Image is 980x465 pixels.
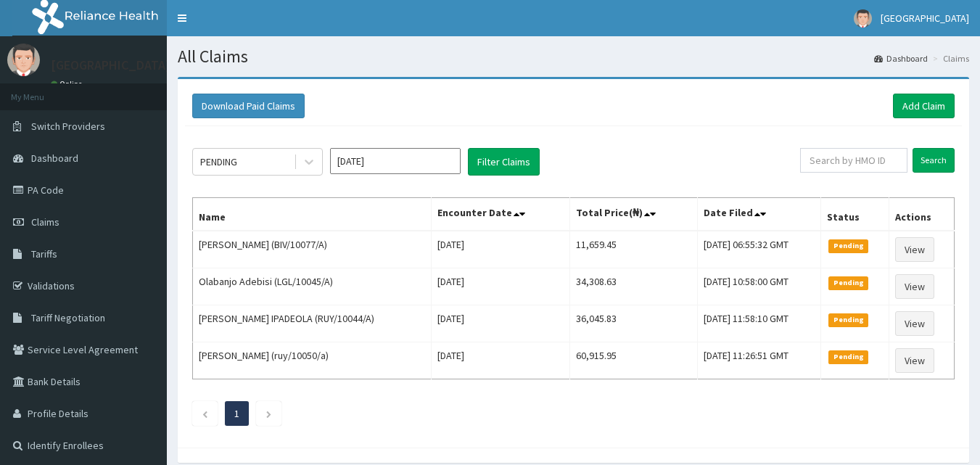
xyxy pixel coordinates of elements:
[200,155,237,169] div: PENDING
[895,274,934,299] a: View
[31,215,59,229] span: Claims
[569,268,698,305] td: 34,308.63
[698,268,821,305] td: [DATE] 10:58:00 GMT
[569,231,698,268] td: 11,659.45
[854,9,872,28] img: User Image
[569,305,698,342] td: 36,045.83
[7,44,40,76] img: User Image
[698,198,821,231] th: Date Filed
[698,305,821,342] td: [DATE] 11:58:10 GMT
[31,311,105,324] span: Tariff Negotiation
[821,198,889,231] th: Status
[698,231,821,268] td: [DATE] 06:55:32 GMT
[432,305,570,342] td: [DATE]
[874,52,928,65] a: Dashboard
[330,148,461,174] input: Select Month and Year
[569,342,698,379] td: 60,915.95
[193,231,432,268] td: [PERSON_NAME] (BIV/10077/A)
[31,120,105,133] span: Switch Providers
[881,12,969,25] span: [GEOGRAPHIC_DATA]
[895,348,934,373] a: View
[800,148,907,173] input: Search by HMO ID
[265,407,272,420] a: Next page
[889,198,954,231] th: Actions
[828,239,868,252] span: Pending
[468,148,540,176] button: Filter Claims
[51,79,86,89] a: Online
[828,313,868,326] span: Pending
[432,342,570,379] td: [DATE]
[828,276,868,289] span: Pending
[698,342,821,379] td: [DATE] 11:26:51 GMT
[234,407,239,420] a: Page 1 is your current page
[893,94,955,118] a: Add Claim
[193,268,432,305] td: Olabanjo Adebisi (LGL/10045/A)
[432,268,570,305] td: [DATE]
[192,94,305,118] button: Download Paid Claims
[929,52,969,65] li: Claims
[828,350,868,363] span: Pending
[193,198,432,231] th: Name
[51,59,170,72] p: [GEOGRAPHIC_DATA]
[913,148,955,173] input: Search
[31,247,57,260] span: Tariffs
[569,198,698,231] th: Total Price(₦)
[432,198,570,231] th: Encounter Date
[895,237,934,262] a: View
[432,231,570,268] td: [DATE]
[193,305,432,342] td: [PERSON_NAME] IPADEOLA (RUY/10044/A)
[895,311,934,336] a: View
[178,47,969,66] h1: All Claims
[202,407,208,420] a: Previous page
[31,152,78,165] span: Dashboard
[193,342,432,379] td: [PERSON_NAME] (ruy/10050/a)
